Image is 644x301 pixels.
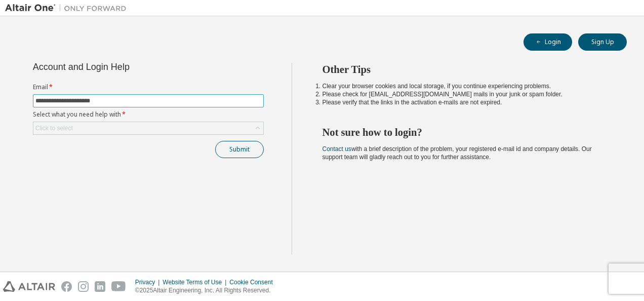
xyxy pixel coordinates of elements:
li: Please verify that the links in the activation e-mails are not expired. [323,98,609,106]
div: Privacy [135,278,163,286]
h2: Other Tips [323,63,609,76]
button: Submit [215,141,264,158]
img: facebook.svg [61,281,72,292]
p: © 2025 Altair Engineering, Inc. All Rights Reserved. [135,286,279,295]
span: with a brief description of the problem, your registered e-mail id and company details. Our suppo... [323,145,592,161]
button: Login [524,33,572,51]
img: instagram.svg [78,281,89,292]
a: Contact us [323,145,351,153]
img: Altair One [5,3,132,13]
h2: Not sure how to login? [323,126,609,139]
div: Account and Login Help [33,63,218,71]
img: youtube.svg [111,281,126,292]
img: linkedin.svg [95,281,105,292]
div: Website Terms of Use [163,278,229,286]
li: Please check for [EMAIL_ADDRESS][DOMAIN_NAME] mails in your junk or spam folder. [323,90,609,98]
button: Sign Up [578,33,627,51]
div: Click to select [35,124,73,132]
li: Clear your browser cookies and local storage, if you continue experiencing problems. [323,82,609,90]
label: Email [33,83,264,91]
img: altair_logo.svg [3,281,55,292]
div: Click to select [33,122,263,134]
div: Cookie Consent [229,278,278,286]
label: Select what you need help with [33,110,264,119]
